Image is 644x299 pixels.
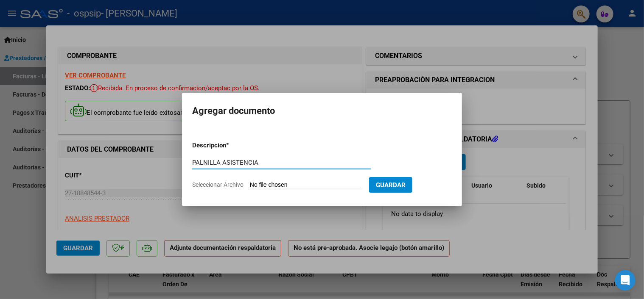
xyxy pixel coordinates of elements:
h2: Agregar documento [192,103,452,119]
p: Descripcion [192,141,270,150]
button: Guardar [369,177,412,193]
span: Seleccionar Archivo [192,181,244,188]
div: Open Intercom Messenger [615,270,636,291]
span: Guardar [376,181,406,189]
